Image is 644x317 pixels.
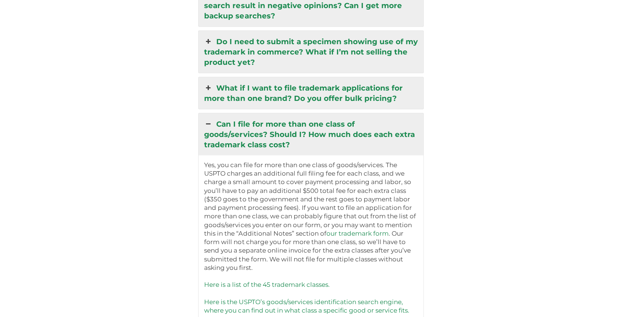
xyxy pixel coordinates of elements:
[204,298,409,314] a: Here is the USPTO’s goods/services identification search engine, where you can find out in what c...
[204,281,329,288] a: Here is a list of the 45 trademark classes.
[199,113,423,155] a: Can I file for more than one class of goods/services? Should I? How much does each extra trademar...
[326,230,388,237] a: our trademark form
[199,31,423,73] a: Do I need to submit a specimen showing use of my trademark in commerce? What if I’m not selling t...
[199,77,423,109] a: What if I want to file trademark applications for more than one brand? Do you offer bulk pricing?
